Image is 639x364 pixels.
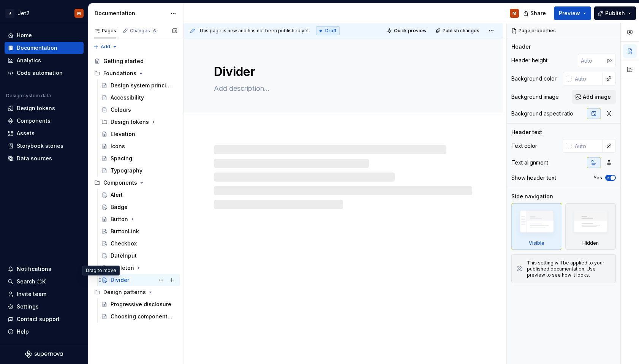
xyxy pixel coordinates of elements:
span: Share [530,9,546,17]
div: M [512,10,516,16]
input: Auto [572,72,603,85]
div: Changes [130,28,158,34]
a: Documentation [5,42,84,54]
span: This page is new and has not been published yet. [199,28,310,34]
div: Button [111,215,128,223]
div: Divider [111,276,129,284]
a: Badge [98,201,180,213]
div: Design patterns [91,286,180,298]
div: Home [17,32,32,39]
div: Text color [511,142,537,150]
div: Jet2 [17,9,30,17]
button: JJet2M [2,5,87,21]
div: Documentation [95,9,166,17]
div: Search ⌘K [17,278,46,285]
div: Typography [111,167,142,174]
div: Design system principles [111,82,173,89]
div: Design tokens [98,116,180,128]
button: Add image [572,90,616,104]
a: Button [98,213,180,225]
div: Settings [17,303,39,310]
span: Add [101,44,110,50]
a: Home [5,29,84,41]
svg: Supernova Logo [25,350,63,358]
button: Share [519,6,551,20]
div: Drag to move [82,266,120,275]
button: Search ⌘K [5,275,84,288]
div: ButtonLink [111,228,139,235]
a: Invite team [5,288,84,300]
div: Visible [511,203,562,250]
button: Add [91,41,120,52]
a: Skeleton [98,262,180,274]
div: Hidden [582,240,599,246]
div: Skeleton [111,264,134,272]
div: Background image [511,93,559,101]
a: Elevation [98,128,180,140]
a: ButtonLink [98,225,180,237]
span: Preview [559,9,580,17]
div: Icons [111,142,125,150]
div: Badge [111,203,128,211]
div: Code automation [17,69,63,77]
button: Quick preview [384,25,430,36]
div: Documentation [17,44,57,52]
div: M [77,10,81,16]
input: Auto [572,139,603,153]
div: Show header text [511,174,556,182]
a: DateInput [98,250,180,262]
a: Checkbox [98,237,180,250]
div: Side navigation [511,193,553,200]
textarea: Divider [212,63,471,81]
div: Hidden [565,203,616,250]
button: Help [5,326,84,338]
a: Storybook stories [5,140,84,152]
div: Design patterns [103,288,146,296]
div: Getting started [103,57,144,65]
span: 6 [152,28,158,34]
div: Help [17,328,29,336]
div: Page tree [91,55,180,323]
a: Design tokens [5,102,84,114]
input: Auto [578,54,607,67]
span: Publish [605,9,625,17]
div: Checkbox [111,240,137,247]
a: Alert [98,189,180,201]
button: Preview [554,6,591,20]
a: Choosing components for actions [98,310,180,323]
div: Progressive disclosure [111,301,171,308]
div: Elevation [111,130,135,138]
a: Design system principles [98,79,180,92]
span: Publish changes [443,28,479,34]
a: Progressive disclosure [98,298,180,310]
div: Design tokens [111,118,149,126]
span: Add image [583,93,611,101]
div: Header [511,43,531,51]
div: Foundations [103,70,136,77]
div: DateInput [111,252,137,260]
div: Text alignment [511,159,548,166]
div: Colours [111,106,131,114]
div: Accessibility [111,94,144,101]
div: Storybook stories [17,142,63,150]
div: Background aspect ratio [511,110,573,117]
button: Publish changes [433,25,483,36]
div: Components [91,177,180,189]
a: Components [5,115,84,127]
a: Colours [98,104,180,116]
button: Notifications [5,263,84,275]
div: Assets [17,130,35,137]
a: Code automation [5,67,84,79]
div: Components [17,117,51,125]
a: Typography [98,165,180,177]
div: Foundations [91,67,180,79]
a: Spacing [98,152,180,165]
div: Analytics [17,57,41,64]
a: Assets [5,127,84,139]
button: Contact support [5,313,84,325]
span: Draft [325,28,337,34]
div: Components [103,179,137,187]
a: Accessibility [98,92,180,104]
a: Icons [98,140,180,152]
a: Analytics [5,54,84,66]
